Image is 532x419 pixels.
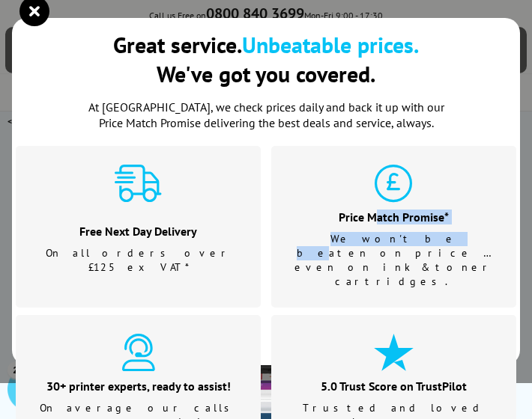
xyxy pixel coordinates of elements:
[113,30,419,88] div: Great service. We've got you covered.
[79,100,453,131] p: At [GEOGRAPHIC_DATA], we check prices daily and back it up with our Price Match Promise deliverin...
[34,224,242,239] div: Free Next Day Delivery
[290,209,498,224] div: Price Match Promise*
[34,246,242,275] p: On all orders over £125 ex VAT*
[290,379,498,394] div: 5.0 Trust Score on TrustPilot
[290,232,498,289] p: We won't be beaten on price …even on ink & toner cartridges.
[34,379,242,394] div: 30+ printer experts, ready to assist!
[242,30,419,59] b: Unbeatable prices.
